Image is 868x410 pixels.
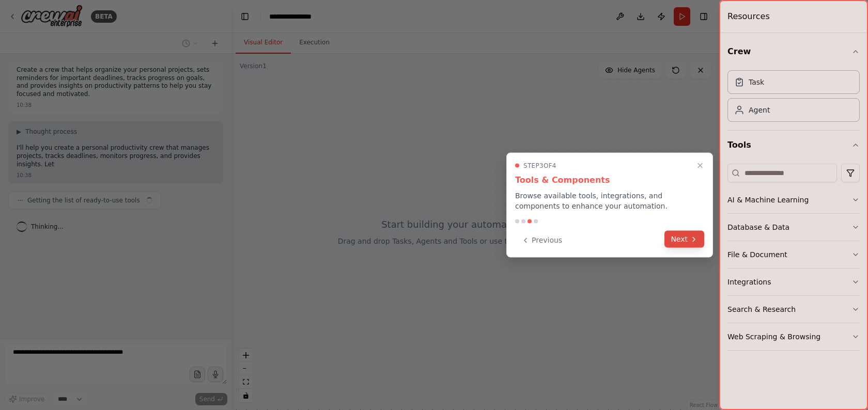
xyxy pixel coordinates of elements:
[515,232,568,249] button: Previous
[664,231,704,248] button: Next
[515,174,704,186] h3: Tools & Components
[515,191,704,211] p: Browse available tools, integrations, and components to enhance your automation.
[694,160,706,172] button: Close walkthrough
[238,9,252,24] button: Hide left sidebar
[523,162,556,170] span: Step 3 of 4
